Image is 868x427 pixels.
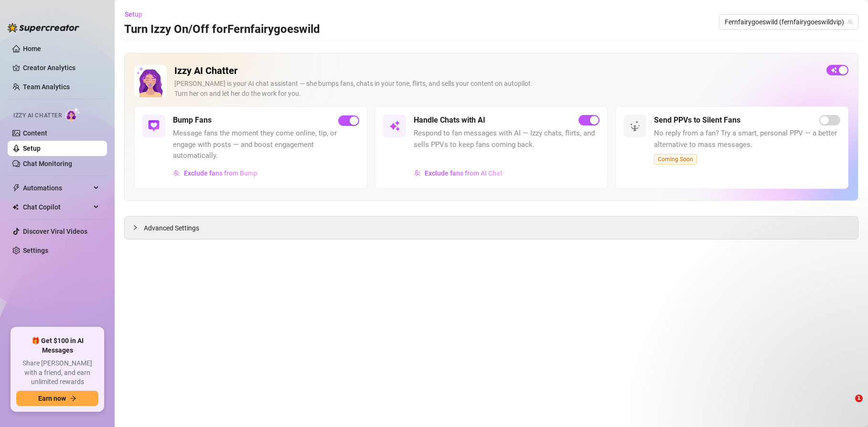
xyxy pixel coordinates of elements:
[414,170,421,177] img: svg%3e
[654,115,740,126] h5: Send PPVs to Silent Fans
[38,395,66,402] span: Earn now
[389,120,400,132] img: svg%3e
[124,7,150,22] button: Setup
[725,15,853,29] span: Fernfairygoeswild (fernfairygoeswildvip)
[654,128,840,150] span: No reply from a fan? Try a smart, personal PPV — a better alternative to mass messages.
[629,120,641,132] img: svg%3e
[173,128,359,162] span: Message fans the moment they come online, tip, or engage with posts — and boost engagement automa...
[174,79,819,99] div: [PERSON_NAME] is your AI chat assistant — she bumps fans, chats in your tone, flirts, and sells y...
[836,395,858,417] iframe: Intercom live chat
[23,180,91,196] span: Automations
[414,115,485,126] h5: Handle Chats with AI
[23,199,91,215] span: Chat Copilot
[23,247,48,254] a: Settings
[23,145,41,152] a: Setup
[125,10,142,18] span: Setup
[855,395,863,402] span: 1
[16,336,98,355] span: 🎁 Get $100 in AI Messages
[65,107,80,121] img: AI Chatter
[124,22,320,37] h3: Turn Izzy On/Off for Fernfairygoeswild
[174,65,819,77] h2: Izzy AI Chatter
[654,154,697,165] span: Coming Soon
[70,395,76,402] span: arrow-right
[23,160,72,167] a: Chat Monitoring
[144,223,199,233] span: Advanced Settings
[16,391,98,406] button: Earn nowarrow-right
[414,166,503,181] button: Exclude fans from AI Chat
[132,225,138,230] span: collapsed
[847,19,853,25] span: team
[23,45,41,52] a: Home
[23,60,99,75] a: Creator Analytics
[12,204,19,210] img: Chat Copilot
[173,170,180,177] img: svg%3e
[148,120,160,132] img: svg%3e
[425,169,503,177] span: Exclude fans from AI Chat
[132,222,144,233] div: collapsed
[16,359,98,387] span: Share [PERSON_NAME] with a friend, and earn unlimited rewards
[23,129,47,137] a: Content
[12,184,20,192] span: thunderbolt
[8,23,79,32] img: logo-BBDzfeDw.svg
[23,228,87,235] a: Discover Viral Videos
[184,169,257,177] span: Exclude fans from Bump
[134,65,167,97] img: Izzy AI Chatter
[23,83,70,91] a: Team Analytics
[13,111,62,120] span: Izzy AI Chatter
[414,128,600,150] span: Respond to fan messages with AI — Izzy chats, flirts, and sells PPVs to keep fans coming back.
[173,166,258,181] button: Exclude fans from Bump
[173,115,212,126] h5: Bump Fans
